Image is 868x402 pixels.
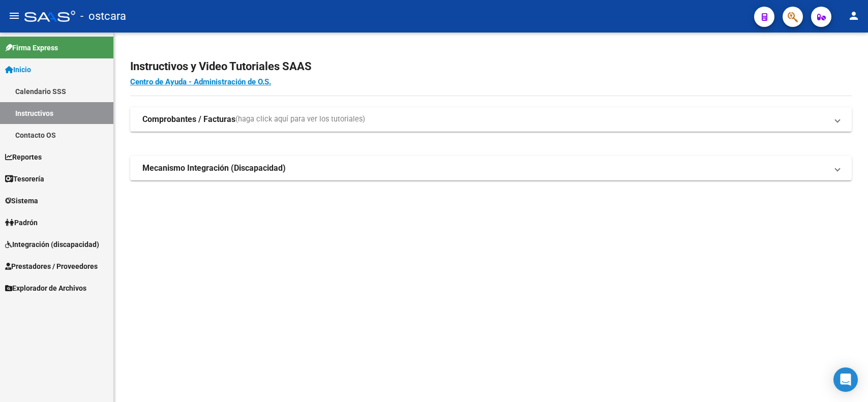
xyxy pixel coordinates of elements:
[5,173,44,184] span: Tesorería
[5,283,86,294] span: Explorador de Archivos
[130,57,852,76] h2: Instructivos y Video Tutoriales SAAS
[142,114,235,125] strong: Comprobantes / Facturas
[8,10,20,22] mat-icon: menu
[142,163,286,174] strong: Mecanismo Integración (Discapacidad)
[5,64,31,75] span: Inicio
[235,114,365,125] span: (haga click aquí para ver los tutoriales)
[5,195,38,206] span: Sistema
[848,10,860,22] mat-icon: person
[130,77,271,86] a: Centro de Ayuda - Administración de O.S.
[5,151,42,163] span: Reportes
[130,107,852,132] mat-expansion-panel-header: Comprobantes / Facturas(haga click aquí para ver los tutoriales)
[80,5,126,27] span: - ostcara
[5,42,58,53] span: Firma Express
[130,156,852,180] mat-expansion-panel-header: Mecanismo Integración (Discapacidad)
[833,367,858,392] div: Open Intercom Messenger
[5,217,38,228] span: Padrón
[5,261,98,272] span: Prestadores / Proveedores
[5,239,99,250] span: Integración (discapacidad)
